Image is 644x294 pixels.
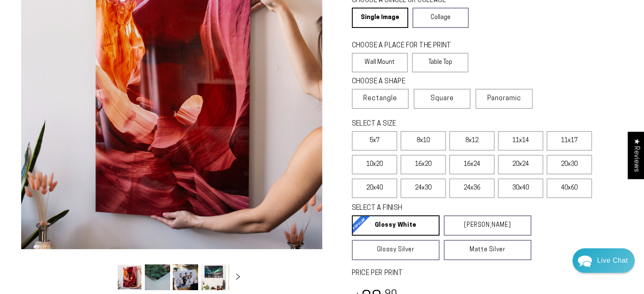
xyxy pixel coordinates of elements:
div: Contact Us Directly [597,248,628,273]
span: Panoramic [487,95,521,102]
button: Load image 4 in gallery view [201,264,226,290]
div: Chat widget toggle [572,248,635,273]
label: 11x14 [498,131,543,151]
a: Single Image [352,8,408,28]
legend: SELECT A SIZE [352,119,511,129]
button: Slide right [229,268,247,287]
label: 10x20 [352,155,397,174]
a: Collage [412,8,469,28]
label: 16x20 [401,155,446,174]
legend: SELECT A FINISH [352,203,511,213]
label: 11x17 [547,131,592,151]
label: 20x24 [498,155,543,174]
label: Table Top [412,53,468,72]
label: 30x40 [498,179,543,198]
label: 20x30 [547,155,592,174]
a: Glossy White [352,215,439,236]
span: Rectangle [363,93,397,104]
label: 24x30 [401,179,446,198]
div: Click to open Judge.me floating reviews tab [628,132,644,179]
label: 20x40 [352,179,397,198]
button: Load image 3 in gallery view [173,264,198,290]
button: Load image 1 in gallery view [117,264,142,290]
legend: CHOOSE A PLACE FOR THE PRINT [352,41,461,51]
label: 8x12 [449,131,495,151]
button: Slide left [96,268,114,287]
a: Glossy Silver [352,240,439,260]
label: Wall Mount [352,53,408,72]
label: PRICE PER PRINT [352,269,623,278]
span: Square [431,93,454,104]
label: 24x36 [449,179,495,198]
label: 16x24 [449,155,495,174]
label: 5x7 [352,131,397,151]
label: 40x60 [547,179,592,198]
a: [PERSON_NAME] [444,215,531,236]
button: Load image 2 in gallery view [145,264,170,290]
label: 8x10 [401,131,446,151]
legend: CHOOSE A SHAPE [352,77,462,87]
a: Matte Silver [444,240,531,260]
